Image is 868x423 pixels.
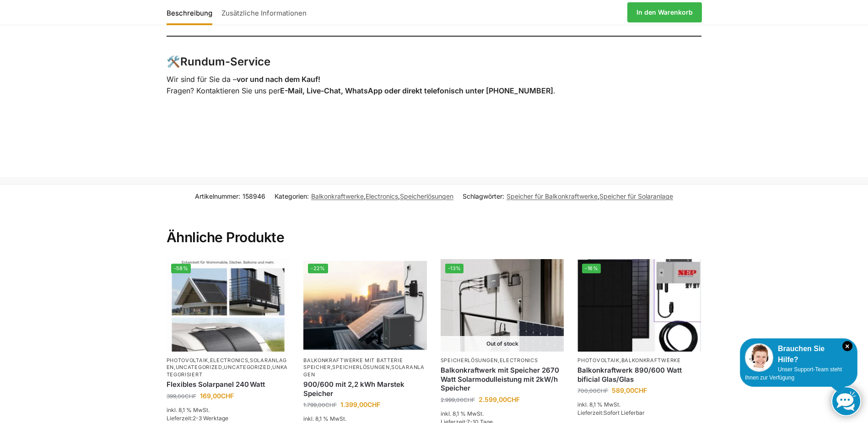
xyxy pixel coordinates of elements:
[303,415,427,423] p: inkl. 8,1 % MwSt.
[500,357,538,363] a: Electronics
[167,406,290,414] p: inkl. 8,1 % MwSt.
[479,396,520,403] bdi: 2.599,00
[303,259,427,352] img: Balkonkraftwerk mit Marstek Speicher
[332,364,389,370] a: Speicherlösungen
[441,410,564,418] p: inkl. 8,1 % MwSt.
[195,191,265,201] span: Artikelnummer:
[340,401,380,408] bdi: 1.399,00
[577,409,645,416] span: Lieferzeit:
[599,192,673,200] a: Speicher für Solaranlage
[167,207,702,246] h2: Ähnliche Produkte
[167,357,208,363] a: Photovoltaik
[441,259,564,352] a: -13% Out of stockBalkonkraftwerk mit Speicher 2670 Watt Solarmodulleistung mit 2kW/h Speicher
[612,386,647,394] bdi: 589,00
[597,387,608,394] span: CHF
[193,415,228,422] span: 2-3 Werktage
[441,357,564,364] p: ,
[303,401,337,408] bdi: 1.799,00
[507,192,598,200] a: Speicher für Balkonkraftwerke
[400,192,453,200] a: Speicherlösungen
[577,259,701,352] a: -16%Bificiales Hochleistungsmodul
[167,259,290,352] img: Flexible Solar Module für Wohnmobile Camping Balkon
[367,401,380,408] span: CHF
[577,387,608,394] bdi: 700,00
[464,396,475,403] span: CHF
[463,191,673,201] span: Schlagwörter: ,
[634,386,647,394] span: CHF
[303,364,425,377] a: Solaranlagen
[167,259,290,352] a: -58%Flexible Solar Module für Wohnmobile Camping Balkon
[604,409,645,416] span: Sofort Lieferbar
[745,343,773,372] img: Customer service
[577,401,701,409] p: inkl. 8,1 % MwSt.
[167,357,287,370] a: Solaranlagen
[311,192,364,200] a: Balkonkraftwerke
[441,366,564,393] a: Balkonkraftwerk mit Speicher 2670 Watt Solarmodulleistung mit 2kW/h Speicher
[200,392,234,400] bdi: 169,00
[745,343,852,365] div: Brauchen Sie Hilfe?
[577,366,701,384] a: Balkonkraftwerk 890/600 Watt bificial Glas/Glas
[303,357,427,378] p: , ,
[842,341,852,351] i: Schließen
[303,380,427,398] a: 900/600 mit 2,2 kWh Marstek Speicher
[221,392,234,400] span: CHF
[167,357,290,378] p: , , , , ,
[303,357,403,370] a: Balkonkraftwerke mit Batterie Speicher
[577,259,701,352] img: Bificiales Hochleistungsmodul
[621,357,681,363] a: Balkonkraftwerke
[275,191,453,201] span: Kategorien: , ,
[745,366,842,381] span: Unser Support-Team steht Ihnen zur Verfügung
[441,396,475,403] bdi: 2.999,00
[210,357,248,363] a: Electronics
[303,259,427,352] a: -22%Balkonkraftwerk mit Marstek Speicher
[167,415,228,422] span: Lieferzeit:
[167,393,196,400] bdi: 399,00
[237,75,320,84] strong: vor und nach dem Kauf!
[280,86,553,95] strong: E-Mail, Live-Chat, WhatsApp oder direkt telefonisch unter [PHONE_NUMBER]
[577,357,619,363] a: Photovoltaik
[224,364,270,370] a: Uncategorized
[441,357,498,363] a: Speicherlösungen
[167,74,702,97] p: Wir sind für Sie da – Fragen? Kontaktieren Sie uns per .
[507,396,520,403] span: CHF
[325,401,337,408] span: CHF
[167,380,290,389] a: Flexibles Solarpanel 240 Watt
[243,192,265,200] span: 158946
[180,55,270,68] strong: Rundum-Service
[176,364,222,370] a: Uncategorized
[185,393,196,400] span: CHF
[167,54,702,70] h3: 🛠️
[441,259,564,352] img: Balkonkraftwerk mit Speicher 2670 Watt Solarmodulleistung mit 2kW/h Speicher
[577,357,701,364] p: ,
[366,192,398,200] a: Electronics
[167,364,288,377] a: Unkategorisiert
